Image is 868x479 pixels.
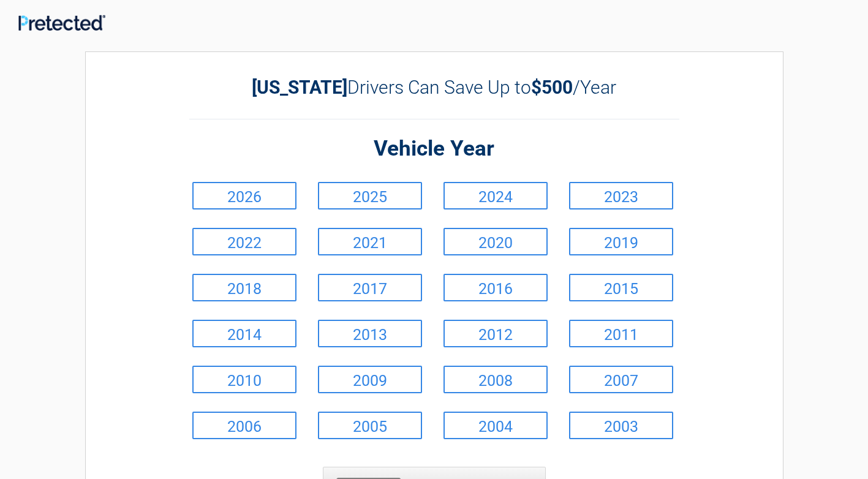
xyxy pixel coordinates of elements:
a: 2006 [192,412,296,439]
a: 2008 [443,366,548,393]
a: 2005 [318,412,422,439]
h2: Drivers Can Save Up to /Year [189,77,679,98]
a: 2014 [192,320,296,347]
a: 2011 [569,320,673,347]
a: 2020 [443,228,548,255]
a: 2016 [443,274,548,301]
a: 2019 [569,228,673,255]
a: 2025 [318,182,422,209]
a: 2022 [192,228,296,255]
a: 2026 [192,182,296,209]
a: 2017 [318,274,422,301]
a: 2013 [318,320,422,347]
b: [US_STATE] [252,77,347,98]
a: 2009 [318,366,422,393]
a: 2003 [569,412,673,439]
a: 2012 [443,320,548,347]
a: 2015 [569,274,673,301]
a: 2021 [318,228,422,255]
b: $500 [531,77,573,98]
h2: Vehicle Year [189,135,679,164]
a: 2023 [569,182,673,209]
a: 2007 [569,366,673,393]
img: Main Logo [18,15,105,31]
a: 2024 [443,182,548,209]
a: 2004 [443,412,548,439]
a: 2018 [192,274,296,301]
a: 2010 [192,366,296,393]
